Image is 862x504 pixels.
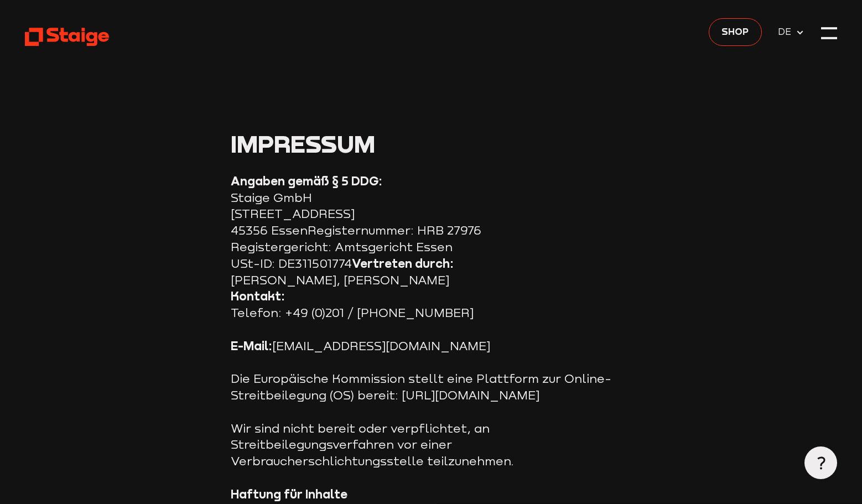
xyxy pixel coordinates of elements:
a: Shop [709,18,762,46]
span: Impressum [231,129,375,158]
p: Telefon: +49 (0)201 / [PHONE_NUMBER] [231,288,631,321]
strong: Vertreten durch: [352,256,454,271]
strong: E-Mail: [231,339,272,353]
p: [EMAIL_ADDRESS][DOMAIN_NAME] [231,338,631,355]
span: Shop [721,24,749,39]
span: DE [778,25,795,39]
p: Wir sind nicht bereit oder verpflichtet, an Streitbeilegungsverfahren vor einer Verbraucherschlic... [231,420,631,470]
p: Die Europäische Kommission stellt eine Plattform zur Online-Streitbeilegung (OS) bereit: [URL][DO... [231,371,631,404]
strong: Angaben gemäß § 5 DDG: [231,174,382,188]
strong: Haftung für Inhalte [231,487,347,501]
strong: Kontakt: [231,289,285,303]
